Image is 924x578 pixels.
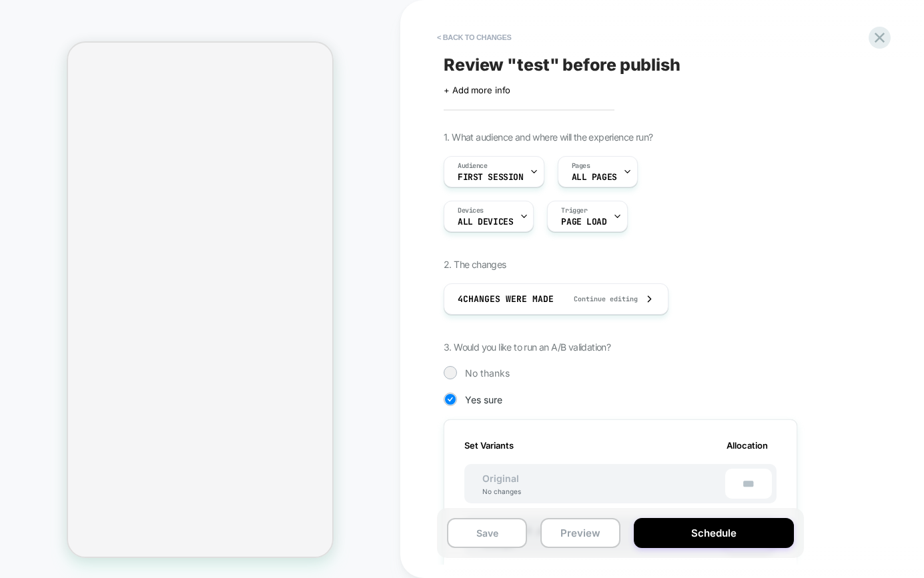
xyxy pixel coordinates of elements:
[469,473,532,484] span: Original
[444,259,506,270] span: 2. The changes
[458,206,484,215] span: Devices
[540,518,620,548] button: Preview
[561,217,606,227] span: Page Load
[444,85,510,95] span: + Add more info
[469,487,534,495] div: No changes
[444,55,680,75] span: Review " test " before publish
[458,173,524,182] span: First Session
[634,518,794,548] button: Schedule
[458,217,513,227] span: ALL DEVICES
[465,367,510,379] span: No thanks
[560,295,638,303] span: Continue editing
[458,293,554,305] span: 4 Changes were made
[572,161,590,171] span: Pages
[572,173,617,182] span: ALL PAGES
[727,440,768,451] span: Allocation
[465,394,502,405] span: Yes sure
[447,518,527,548] button: Save
[444,131,652,143] span: 1. What audience and where will the experience run?
[561,206,587,215] span: Trigger
[444,341,610,353] span: 3. Would you like to run an A/B validation?
[430,27,518,48] button: < Back to changes
[464,440,514,451] span: Set Variants
[458,161,488,171] span: Audience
